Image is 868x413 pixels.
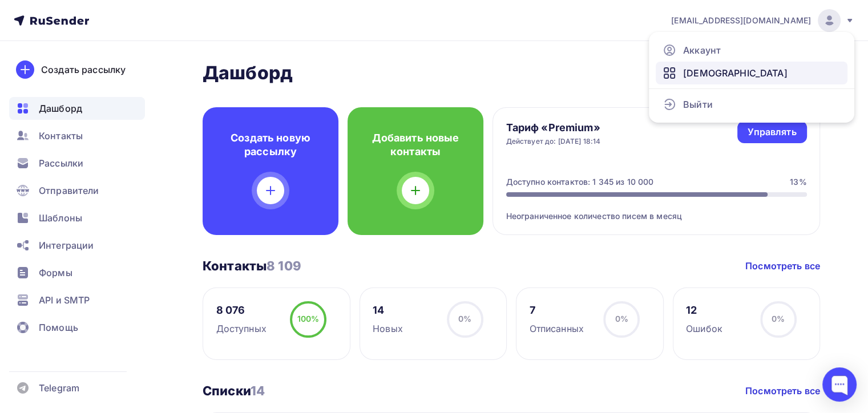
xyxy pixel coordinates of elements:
span: 0% [772,314,785,323]
span: Telegram [39,381,79,395]
span: Отправители [39,184,99,197]
div: Действует до: [DATE] 18:14 [506,137,601,146]
span: Рассылки [39,156,83,170]
h4: Создать новую рассылку [221,131,320,159]
div: Доступных [216,322,267,335]
span: [DEMOGRAPHIC_DATA] [683,66,788,80]
a: [EMAIL_ADDRESS][DOMAIN_NAME] [671,9,854,32]
span: Выйти [683,98,713,111]
span: Формы [39,266,72,280]
span: API и SMTP [39,293,90,307]
div: Управлять [748,125,796,139]
span: 14 [251,383,265,398]
h3: Списки [203,383,265,399]
a: Шаблоны [9,206,145,229]
span: 100% [297,314,320,323]
h2: Дашборд [203,62,820,84]
span: Шаблоны [39,211,82,225]
a: Рассылки [9,152,145,175]
div: 8 076 [216,303,267,317]
div: 12 [686,303,722,317]
a: Формы [9,261,145,284]
a: Посмотреть все [745,384,820,398]
span: 8 109 [267,258,301,273]
a: Посмотреть все [745,259,820,273]
span: Аккаунт [683,43,721,57]
span: 0% [458,314,471,323]
h4: Добавить новые контакты [366,131,465,159]
a: Контакты [9,124,145,147]
a: Дашборд [9,97,145,120]
div: 7 [530,303,584,317]
span: Контакты [39,129,83,143]
div: 14 [373,303,403,317]
div: Новых [373,322,403,335]
ul: [EMAIL_ADDRESS][DOMAIN_NAME] [649,32,854,123]
span: Дашборд [39,102,82,115]
a: Отправители [9,179,145,202]
span: 0% [615,314,628,323]
div: Доступно контактов: 1 345 из 10 000 [506,176,654,188]
h3: Контакты [203,258,301,274]
span: Интеграции [39,238,94,252]
span: [EMAIL_ADDRESS][DOMAIN_NAME] [671,15,811,26]
div: Неограниченное количество писем в месяц [506,197,807,222]
div: Отписанных [530,322,584,335]
span: Помощь [39,321,78,334]
div: Создать рассылку [41,63,126,76]
div: Ошибок [686,322,722,335]
h4: Тариф «Premium» [506,121,601,135]
div: 13% [790,176,806,188]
